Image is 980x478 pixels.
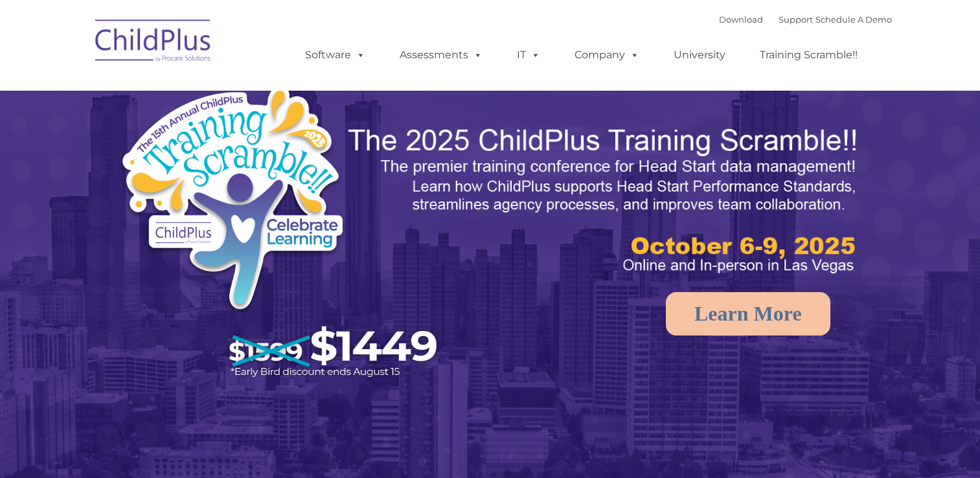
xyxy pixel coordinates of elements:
a: Schedule A Demo [815,14,892,25]
a: IT [504,42,553,68]
a: Company [562,42,652,68]
a: Support [779,14,813,25]
a: Assessments [387,42,496,68]
a: Software [292,42,378,68]
a: University [661,42,738,68]
img: ChildPlus by Procare Solutions [89,10,218,75]
a: Training Scramble!! [747,42,871,68]
font: | [719,14,892,25]
a: Learn More [666,292,830,336]
a: Download [719,14,763,25]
